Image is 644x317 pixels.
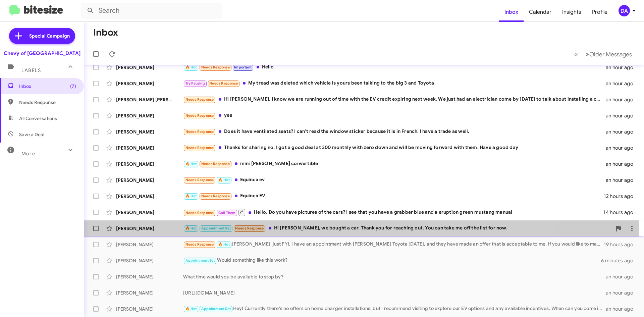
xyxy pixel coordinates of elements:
[185,194,197,198] span: 🔥 Hot
[218,178,230,182] span: 🔥 Hot
[29,33,70,39] span: Special Campaign
[606,112,639,119] div: an hour ago
[116,128,183,135] div: [PERSON_NAME]
[235,226,264,230] span: Needs Response
[606,80,639,87] div: an hour ago
[183,208,603,216] div: Hello. Do you have pictures of the cars? I see that you have a grabber blue and a eruption green ...
[21,151,35,157] span: More
[183,80,606,87] div: My tread was deleted which vehicle is yours been talking to the big 3 and Toyota
[19,83,76,90] span: Inbox
[183,96,606,103] div: Hi [PERSON_NAME], I know we are running out of time with the EV credit expiring next week. We jus...
[587,2,613,22] a: Profile
[116,306,183,312] div: [PERSON_NAME]
[218,211,236,215] span: Call Them
[116,145,183,151] div: [PERSON_NAME]
[19,131,44,138] span: Save a Deal
[185,146,214,150] span: Needs Response
[606,306,639,312] div: an hour ago
[183,305,606,313] div: Hey! Currently there's no offers on home charger installations, but I recommend visiting to explo...
[116,257,183,264] div: [PERSON_NAME]
[116,241,183,248] div: [PERSON_NAME]
[116,289,183,296] div: [PERSON_NAME]
[613,5,637,16] button: DA
[524,2,557,22] a: Calendar
[185,129,214,134] span: Needs Response
[185,211,214,215] span: Needs Response
[570,47,582,61] button: Previous
[201,307,231,311] span: Appointment Set
[4,50,80,57] div: Chevy of [GEOGRAPHIC_DATA]
[201,65,230,69] span: Needs Response
[586,50,589,58] span: »
[201,194,230,198] span: Needs Response
[606,64,639,71] div: an hour ago
[183,112,606,119] div: yes
[582,47,636,61] button: Next
[21,67,41,73] span: Labels
[185,81,205,86] span: Try Pausing
[116,193,183,200] div: [PERSON_NAME]
[604,193,639,200] div: 12 hours ago
[606,128,639,135] div: an hour ago
[571,47,636,61] nav: Page navigation example
[185,178,214,182] span: Needs Response
[183,63,606,71] div: Hello
[601,257,639,264] div: 6 minutes ago
[183,224,612,232] div: Hi [PERSON_NAME], we bought a car. Thank you for reaching out. You can take me off the list for now.
[183,128,606,136] div: Does it have ventilated seats? I can't read the window sticker because it is in French. I have a ...
[557,2,587,22] a: Insights
[606,161,639,167] div: an hour ago
[183,257,601,264] div: Would something like this work?
[606,289,639,296] div: an hour ago
[116,80,183,87] div: [PERSON_NAME]
[183,241,604,248] div: [PERSON_NAME], just FYI, I have an appointment with [PERSON_NAME] Toyota [DATE], and they have ma...
[234,65,252,69] span: Important
[81,3,222,19] input: Search
[589,51,632,58] span: Older Messages
[116,225,183,232] div: [PERSON_NAME]
[116,209,183,216] div: [PERSON_NAME]
[606,177,639,183] div: an hour ago
[185,113,214,118] span: Needs Response
[183,192,604,200] div: Equinox EV
[19,99,76,106] span: Needs Response
[201,226,231,230] span: Appointment Set
[606,273,639,280] div: an hour ago
[185,242,214,247] span: Needs Response
[93,27,118,38] h1: Inbox
[218,242,230,247] span: 🔥 Hot
[183,289,606,296] div: [URL][DOMAIN_NAME]
[183,144,606,152] div: Thanks for sharing no. I got a good deal at 300 monthly with zero down and will be moving forward...
[116,96,183,103] div: [PERSON_NAME] [PERSON_NAME]
[19,115,57,122] span: All Conversations
[603,209,639,216] div: 14 hours ago
[185,226,197,230] span: 🔥 Hot
[574,50,578,58] span: «
[9,28,75,44] a: Special Campaign
[606,96,639,103] div: an hour ago
[604,241,639,248] div: 19 hours ago
[116,64,183,71] div: [PERSON_NAME]
[183,160,606,168] div: mini [PERSON_NAME] convertible
[116,177,183,183] div: [PERSON_NAME]
[606,145,639,151] div: an hour ago
[185,258,215,263] span: Appointment Set
[619,5,630,16] div: DA
[116,112,183,119] div: [PERSON_NAME]
[185,97,214,102] span: Needs Response
[183,273,606,280] div: What time would you be available to stop by?
[185,307,197,311] span: 🔥 Hot
[185,65,197,69] span: 🔥 Hot
[116,273,183,280] div: [PERSON_NAME]
[499,2,524,22] a: Inbox
[116,161,183,167] div: [PERSON_NAME]
[70,83,76,90] span: (7)
[201,162,230,166] span: Needs Response
[209,81,238,86] span: Needs Response
[183,176,606,184] div: Equinox ev
[185,162,197,166] span: 🔥 Hot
